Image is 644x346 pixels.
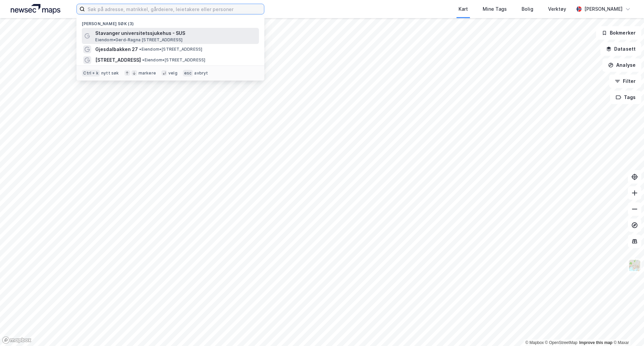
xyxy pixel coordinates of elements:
a: Mapbox [525,340,544,345]
button: Datasett [600,42,641,56]
div: nytt søk [101,70,119,76]
div: esc [183,70,193,77]
div: Ctrl + k [82,70,100,77]
span: Eiendom • [STREET_ADDRESS] [142,57,205,63]
span: Stavanger universitetssjukehus - SUS [95,29,256,37]
div: velg [168,70,177,76]
div: [PERSON_NAME] søk (3) [76,16,264,28]
span: Gjesdalbakken 27 [95,45,138,53]
div: Verktøy [548,5,566,13]
span: • [142,57,144,62]
span: • [139,47,141,52]
button: Bokmerker [596,26,641,40]
span: [STREET_ADDRESS] [95,56,141,64]
button: Analyse [602,58,641,72]
a: Improve this map [579,340,612,345]
div: avbryt [194,70,208,76]
div: Kart [459,5,468,13]
img: logo.a4113a55bc3d86da70a041830d287a7e.svg [11,4,60,14]
input: Søk på adresse, matrikkel, gårdeiere, leietakere eller personer [85,4,264,14]
div: Mine Tags [483,5,507,13]
img: Z [628,259,641,272]
button: Filter [609,75,641,88]
a: OpenStreetMap [545,340,578,345]
div: markere [139,70,156,76]
span: Eiendom • [STREET_ADDRESS] [139,47,202,52]
span: Eiendom • Gerd-Ragna [STREET_ADDRESS] [95,37,182,43]
div: [PERSON_NAME] [584,5,623,13]
div: Kontrollprogram for chat [610,314,644,346]
a: Mapbox homepage [2,336,32,344]
div: Bolig [522,5,533,13]
button: Tags [610,91,641,104]
iframe: Chat Widget [610,314,644,346]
